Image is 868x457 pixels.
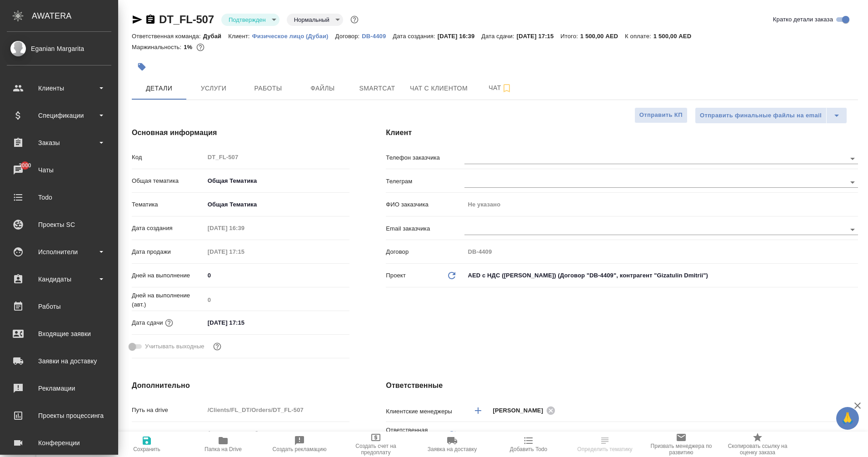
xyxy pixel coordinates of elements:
input: Пустое поле [205,245,284,258]
div: Заявки на доставку [7,354,111,368]
button: Создать счет на предоплату [338,432,414,457]
div: Eganian Margarita [7,44,111,54]
span: Учитывать выходные [145,342,205,351]
h4: Клиент [386,127,858,138]
p: [DATE] 16:39 [438,33,482,40]
div: Общая Тематика [205,173,350,189]
button: Отправить КП [634,107,688,123]
input: Пустое поле [205,221,284,235]
p: 1% [184,44,195,50]
p: Общая тематика [132,176,205,186]
a: Конференции [2,432,116,454]
div: [PERSON_NAME] [493,405,558,416]
button: Добавить тэг [132,57,152,77]
div: Исполнители [7,245,111,259]
span: Кратко детали заказа [773,15,833,24]
span: Призвать менеджера по развитию [649,443,714,456]
button: Доп статусы указывают на важность/срочность заказа [349,14,360,25]
span: Сохранить [133,446,160,452]
button: Призвать менеджера по развитию [643,432,719,457]
button: Open [846,176,859,189]
p: Дней на выполнение (авт.) [132,291,205,309]
p: 1 500,00 AED [580,33,625,40]
div: Подтвержден [287,14,343,26]
div: Чаты [7,163,111,177]
p: Дата сдачи: [481,33,516,40]
button: Создать рекламацию [261,432,338,457]
button: Выбери, если сб и вс нужно считать рабочими днями для выполнения заказа. [211,341,223,352]
p: Дата продажи [132,247,205,256]
p: Путь [132,429,205,438]
p: К оплате: [625,33,653,40]
p: Телефон заказчика [386,153,464,162]
a: Физическое лицо (Дубаи) [252,32,335,40]
span: Определить тематику [577,446,632,452]
div: Проекты процессинга [7,409,111,422]
span: Услуги [192,83,235,94]
h4: Основная информация [132,127,349,138]
div: Клиенты [7,81,111,95]
a: Входящие заявки [2,322,116,345]
span: Отправить КП [639,110,683,121]
p: Тематика [132,200,205,209]
p: DB-4409 [362,33,393,40]
p: Телеграм [386,177,464,186]
div: Подтвержден [221,14,279,26]
span: Файлы [301,83,344,94]
button: Скопировать ссылку [145,14,156,25]
div: AED c НДС ([PERSON_NAME]) (Договор "DB-4409", контрагент "Gizatulin Dmitrii") [464,268,858,283]
p: Дата создания [132,224,205,233]
div: Дубай [464,427,858,442]
p: Дата сдачи [132,318,163,327]
button: Open [846,152,859,165]
input: ✎ Введи что-нибудь [205,427,350,440]
div: Кандидаты [7,272,111,286]
p: 1 500,00 AED [653,33,698,40]
a: Рекламации [2,377,116,400]
span: Папка на Drive [205,446,242,452]
button: Open [846,223,859,236]
a: Проекты SC [2,213,116,236]
p: Ответственная команда [386,426,446,444]
div: Заказы [7,136,111,150]
input: Пустое поле [464,245,858,258]
p: Договор [386,247,464,256]
p: Ответственная команда: [132,33,203,40]
p: Итого: [560,33,580,40]
button: Добавить менеджера [467,400,489,422]
div: Конференции [7,436,111,450]
a: Todo [2,186,116,209]
a: Проекты процессинга [2,404,116,427]
a: DB-4409 [362,32,393,40]
button: Подтвержден [226,16,269,24]
a: Заявки на доставку [2,350,116,372]
span: [PERSON_NAME] [493,406,549,415]
input: Пустое поле [464,198,858,211]
h4: Дополнительно [132,380,349,391]
div: split button [695,107,847,124]
div: Общая Тематика [205,197,350,212]
span: 3000 [13,161,36,170]
button: Отправить финальные файлы на email [695,107,827,124]
p: Физическое лицо (Дубаи) [252,33,335,40]
a: Работы [2,295,116,318]
span: Создать рекламацию [273,446,327,452]
p: Клиентские менеджеры [386,407,464,416]
input: ✎ Введи что-нибудь [205,269,350,282]
span: Создать счет на предоплату [343,443,409,456]
p: Маржинальность: [132,44,184,50]
span: Добавить Todo [510,446,547,452]
span: Smartcat [355,83,399,94]
button: Если добавить услуги и заполнить их объемом, то дата рассчитается автоматически [163,317,175,329]
svg: Подписаться [501,83,512,94]
span: Отправить финальные файлы на email [700,110,822,121]
a: DT_FL-507 [159,13,214,25]
button: Скопировать ссылку на оценку заказа [719,432,796,457]
input: Пустое поле [205,151,350,164]
p: Договор: [335,33,362,40]
button: 1481.00 AED; [195,41,206,53]
h4: Ответственные [386,380,858,391]
div: Рекламации [7,382,111,395]
button: Папка на Drive [185,432,261,457]
input: Пустое поле [205,293,350,306]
